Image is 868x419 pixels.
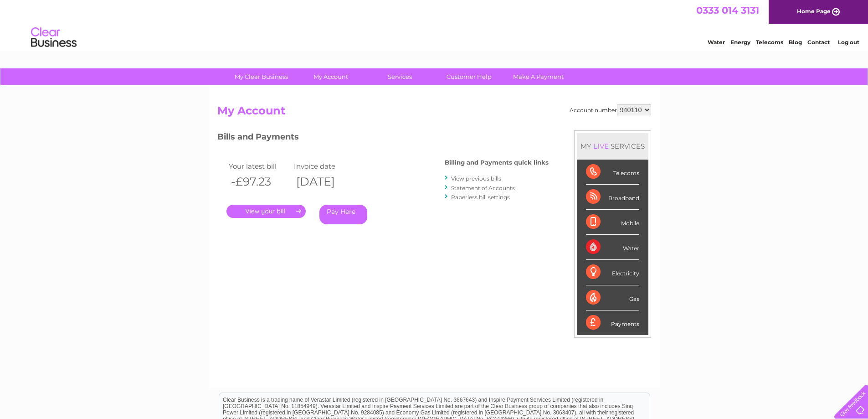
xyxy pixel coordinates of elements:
[292,160,357,172] td: Invoice date
[219,5,650,44] div: Clear Business is a trading name of Verastar Limited (registered in [GEOGRAPHIC_DATA] No. 3667643...
[591,142,611,150] div: LIVE
[431,68,507,85] a: Customer Help
[586,235,639,260] div: Water
[696,5,759,16] a: 0333 014 3131
[217,130,549,146] h3: Bills and Payments
[570,104,651,115] div: Account number
[293,68,368,85] a: My Account
[226,205,306,218] a: .
[586,260,639,285] div: Electricity
[226,172,292,191] th: -£97.23
[445,159,549,166] h4: Billing and Payments quick links
[838,39,859,46] a: Log out
[730,39,750,46] a: Energy
[362,68,437,85] a: Services
[807,39,830,46] a: Contact
[577,133,648,159] div: MY SERVICES
[708,39,725,46] a: Water
[217,104,651,122] h2: My Account
[292,172,357,191] th: [DATE]
[226,160,292,172] td: Your latest bill
[319,205,367,224] a: Pay Here
[451,185,515,191] a: Statement of Accounts
[586,310,639,335] div: Payments
[224,68,299,85] a: My Clear Business
[586,210,639,235] div: Mobile
[756,39,783,46] a: Telecoms
[451,175,501,182] a: View previous bills
[31,24,77,52] img: logo.png
[789,39,802,46] a: Blog
[586,285,639,310] div: Gas
[451,194,510,201] a: Paperless bill settings
[501,68,576,85] a: Make A Payment
[586,185,639,210] div: Broadband
[586,160,639,185] div: Telecoms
